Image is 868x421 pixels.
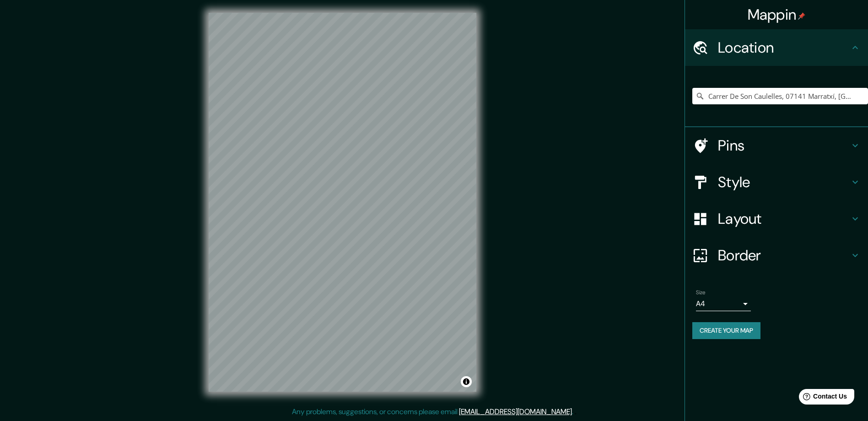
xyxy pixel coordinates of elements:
div: A4 [696,297,751,311]
label: Size [696,289,706,297]
canvas: Map [209,13,476,392]
div: . [575,406,577,417]
h4: Layout [718,210,850,228]
h4: Mappin [748,5,806,24]
div: Border [685,237,868,274]
h4: Location [718,38,850,57]
iframe: Help widget launcher [787,385,858,411]
h4: Style [718,173,850,191]
div: . [573,406,575,417]
button: Toggle attribution [461,376,472,387]
h4: Border [718,246,850,264]
div: Style [685,164,868,200]
img: pin-icon.png [798,12,805,20]
div: Location [685,29,868,66]
p: Any problems, suggestions, or concerns please email . [292,406,573,417]
a: [EMAIL_ADDRESS][DOMAIN_NAME] [459,407,572,416]
h4: Pins [718,136,850,155]
div: Pins [685,127,868,164]
button: Create your map [692,322,760,339]
div: Layout [685,200,868,237]
input: Pick your city or area [692,88,868,104]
